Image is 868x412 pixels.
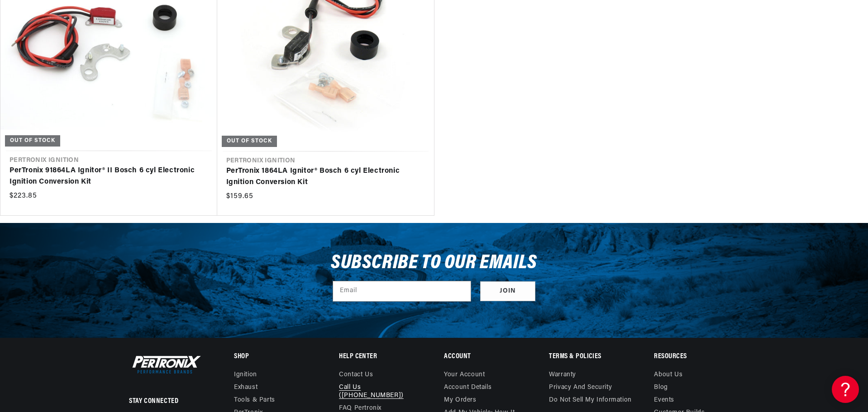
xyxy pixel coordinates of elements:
a: Call Us ([PHONE_NUMBER]) [339,381,417,402]
a: Do not sell my information [549,394,632,407]
a: Your account [444,371,485,381]
a: Warranty [549,371,576,381]
a: Exhaust [234,381,258,394]
a: Tools & Parts [234,394,275,407]
a: Ignition [234,371,257,381]
h3: Subscribe to our emails [331,255,537,272]
a: Blog [654,381,668,394]
a: My orders [444,394,476,407]
input: Email [333,281,471,301]
a: Account details [444,381,491,394]
a: Events [654,394,674,407]
img: Pertronix [129,354,201,375]
p: Stay Connected [129,397,205,406]
a: About Us [654,371,682,381]
button: Subscribe [480,281,535,302]
a: Privacy and Security [549,381,612,394]
a: PerTronix 91864LA Ignitor® II Bosch 6 cyl Electronic Ignition Conversion Kit [10,165,208,188]
a: Contact us [339,371,373,381]
a: PerTronix 1864LA Ignitor® Bosch 6 cyl Electronic Ignition Conversion Kit [226,166,425,189]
